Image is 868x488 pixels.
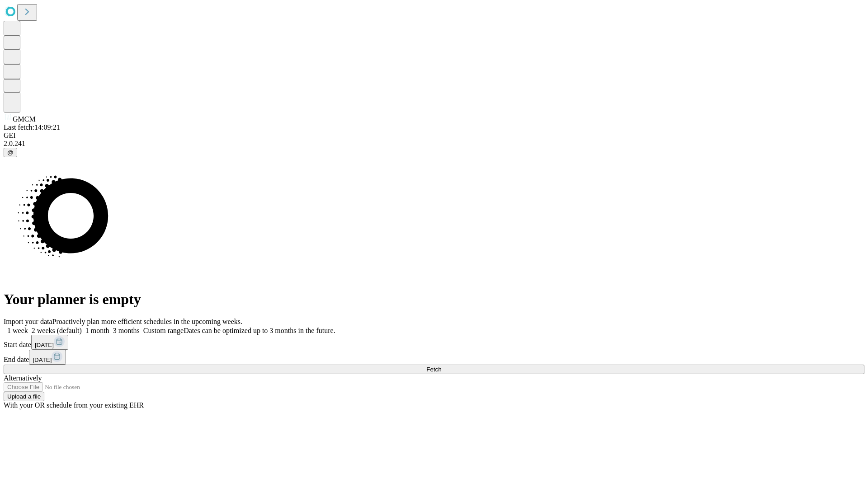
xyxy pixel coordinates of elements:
[29,350,66,365] button: [DATE]
[143,327,184,334] span: Custom range
[35,342,54,348] span: [DATE]
[4,350,864,365] div: End date
[4,291,864,308] h1: Your planner is empty
[52,318,242,325] span: Proactively plan more efficient schedules in the upcoming weeks.
[7,327,28,334] span: 1 week
[13,115,36,123] span: GMCM
[33,357,52,363] span: [DATE]
[4,374,42,382] span: Alternatively
[4,365,864,374] button: Fetch
[85,327,109,334] span: 1 month
[113,327,140,334] span: 3 months
[4,140,864,148] div: 2.0.241
[31,335,68,350] button: [DATE]
[4,318,52,325] span: Import your data
[4,335,864,350] div: Start date
[184,327,335,334] span: Dates can be optimized up to 3 months in the future.
[426,366,441,373] span: Fetch
[4,392,44,401] button: Upload a file
[4,401,144,409] span: With your OR schedule from your existing EHR
[32,327,82,334] span: 2 weeks (default)
[4,148,17,157] button: @
[4,123,60,131] span: Last fetch: 14:09:21
[7,149,14,156] span: @
[4,131,864,140] div: GEI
